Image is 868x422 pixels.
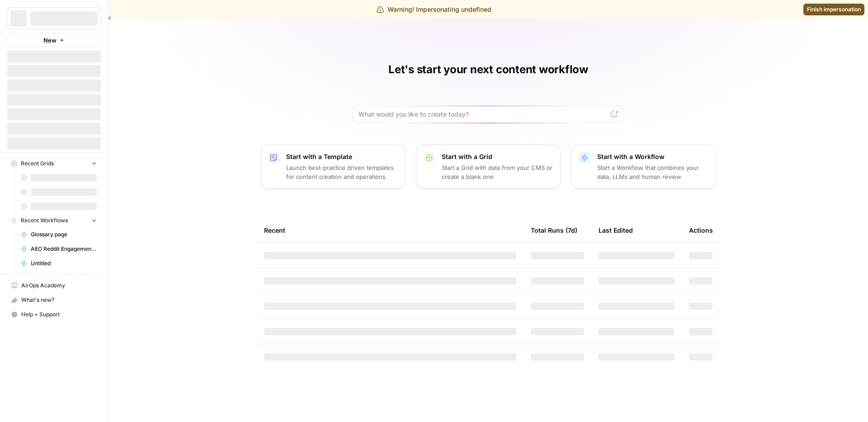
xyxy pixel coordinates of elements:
[7,214,101,227] button: Recent Workflows
[43,36,57,45] span: New
[689,218,713,243] div: Actions
[7,157,101,170] button: Recent Grids
[442,152,553,161] p: Start with a Grid
[599,218,633,243] div: Last Edited
[416,145,561,189] button: Start with a GridStart a Grid with data from your CMS or create a blank one
[260,145,405,189] button: Start with a TemplateLaunch best-practice driven templates for content creation and operations
[21,216,68,225] span: Recent Workflows
[17,242,101,256] a: AEO Reddit Engagement - Fork
[31,259,97,267] span: Untitled
[7,293,101,307] button: What's new?
[597,163,708,181] p: Start a Workflow that combines your data, LLMs and human review
[803,4,864,15] a: Finish impersonation
[21,159,54,168] span: Recent Grids
[31,230,97,239] span: Glossary page
[264,218,516,243] div: Recent
[8,293,100,307] div: What's new?
[807,5,861,14] span: Finish impersonation
[21,281,97,290] span: AirOps Academy
[531,218,577,243] div: Total Runs (7d)
[377,5,491,14] div: Warning! Impersonating undefined
[17,256,101,271] a: Untitled
[388,62,588,77] h1: Let's start your next content workflow
[31,245,97,253] span: AEO Reddit Engagement - Fork
[21,310,97,319] span: Help + Support
[7,307,101,322] button: Help + Support
[286,163,397,181] p: Launch best-practice driven templates for content creation and operations
[17,227,101,242] a: Glossary page
[359,110,607,119] input: What would you like to create today?
[571,145,716,189] button: Start with a WorkflowStart a Workflow that combines your data, LLMs and human review
[7,278,101,293] a: AirOps Academy
[442,163,553,181] p: Start a Grid with data from your CMS or create a blank one
[7,33,101,47] button: New
[597,152,708,161] p: Start with a Workflow
[286,152,397,161] p: Start with a Template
